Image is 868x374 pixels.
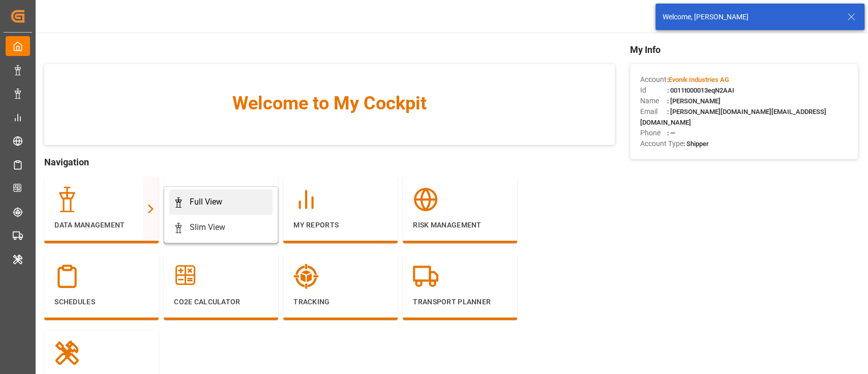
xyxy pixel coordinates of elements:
span: Name [640,96,667,106]
span: : [PERSON_NAME] [667,97,721,105]
p: Schedules [54,297,148,307]
span: : [PERSON_NAME][DOMAIN_NAME][EMAIL_ADDRESS][DOMAIN_NAME] [640,108,826,126]
span: My Info [630,43,858,56]
span: Navigation [44,155,614,169]
span: Account Type [640,138,683,149]
a: Full View [169,189,273,215]
span: : — [667,129,675,137]
span: : 0011t000013eqN2AAI [667,87,734,94]
span: : Shipper [683,140,709,148]
span: : [667,76,729,83]
span: Evonik Industries AG [669,76,729,83]
p: Risk Management [413,220,507,231]
span: Phone [640,128,667,138]
span: Welcome to My Cockpit [65,90,594,117]
div: Full View [190,196,222,208]
div: Welcome, [PERSON_NAME] [663,12,837,22]
a: Slim View [169,215,273,240]
div: Slim View [190,221,225,234]
span: Id [640,85,667,96]
span: Email [640,106,667,117]
p: Tracking [293,297,387,307]
span: Account [640,74,667,85]
p: Transport Planner [413,297,507,307]
p: My Reports [293,220,387,231]
p: CO2e Calculator [174,297,268,307]
p: Data Management [54,220,148,231]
